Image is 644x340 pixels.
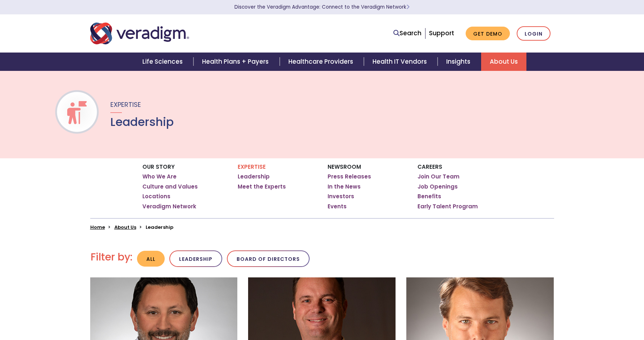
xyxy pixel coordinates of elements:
img: Veradigm logo [90,22,189,45]
a: Health Plans + Payers [193,53,279,71]
a: Login [517,26,551,41]
a: Life Sciences [134,53,193,71]
a: Join Our Team [417,173,460,180]
a: Culture and Values [142,183,198,190]
span: Expertise [110,100,141,109]
a: Locations [142,193,170,200]
h1: Leadership [110,115,174,129]
a: Healthcare Providers [280,53,364,71]
a: Meet the Experts [238,183,286,190]
a: Get Demo [466,27,510,41]
a: Leadership [238,173,270,180]
a: Benefits [417,193,441,200]
a: Insights [438,53,481,71]
button: Board of Directors [227,250,310,267]
a: About Us [114,224,136,231]
a: Health IT Vendors [364,53,438,71]
a: About Us [481,53,526,71]
button: All [137,251,165,267]
h2: Filter by: [91,251,132,263]
button: Leadership [169,250,222,267]
a: Early Talent Program [417,203,478,210]
a: In the News [328,183,361,190]
a: Discover the Veradigm Advantage: Connect to the Veradigm NetworkLearn More [234,4,410,10]
a: Who We Are [142,173,177,180]
a: Home [90,224,105,231]
span: Learn More [406,4,410,10]
a: Veradigm Network [142,203,196,210]
a: Investors [328,193,354,200]
a: Press Releases [328,173,371,180]
a: Search [393,28,421,38]
a: Support [429,29,454,37]
a: Events [328,203,347,210]
a: Job Openings [417,183,458,190]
